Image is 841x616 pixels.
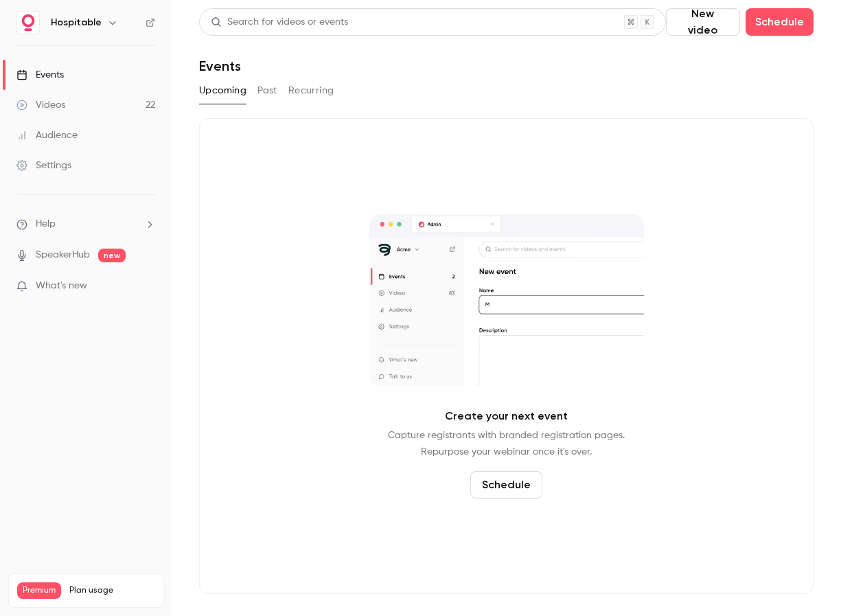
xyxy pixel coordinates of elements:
[666,8,740,36] button: New video
[36,279,87,293] span: What's new
[288,80,334,102] button: Recurring
[199,58,241,74] h1: Events
[16,217,155,231] li: help-dropdown-opener
[388,427,625,460] p: Capture registrants with branded registration pages. Repurpose your webinar once it's over.
[17,12,39,34] img: Hospitable
[16,68,64,82] div: Events
[17,582,61,599] span: Premium
[470,471,542,499] button: Schedule
[16,128,78,142] div: Audience
[746,8,814,36] button: Schedule
[51,16,102,30] h6: Hospitable
[16,98,65,112] div: Videos
[211,15,348,30] div: Search for videos or events
[445,408,568,424] p: Create your next event
[16,159,71,172] div: Settings
[36,248,90,262] a: SpeakerHub
[199,80,246,102] button: Upcoming
[69,585,154,596] span: Plan usage
[98,249,126,262] span: new
[36,217,56,231] span: Help
[257,80,277,102] button: Past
